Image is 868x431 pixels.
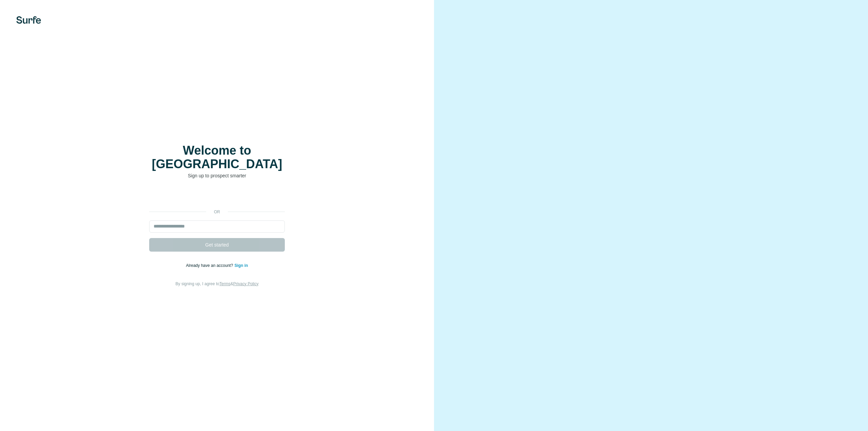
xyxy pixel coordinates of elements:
[234,263,248,268] a: Sign in
[176,281,259,286] span: By signing up, I agree to &
[186,263,235,268] span: Already have an account?
[149,172,285,179] p: Sign up to prospect smarter
[146,189,288,204] iframe: Sign in with Google Button
[16,16,41,24] img: Surfe's logo
[149,144,285,171] h1: Welcome to [GEOGRAPHIC_DATA]
[206,209,228,215] p: or
[233,281,259,286] a: Privacy Policy
[219,281,231,286] a: Terms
